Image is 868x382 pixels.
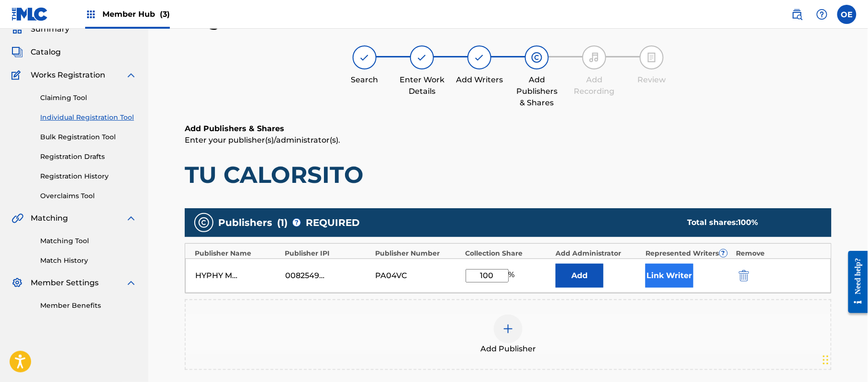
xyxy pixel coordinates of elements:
[531,52,543,63] img: step indicator icon for Add Publishers & Shares
[474,52,485,63] img: step indicator icon for Add Writers
[416,52,428,63] img: step indicator icon for Enter Work Details
[218,215,272,230] span: Publishers
[570,74,618,97] div: Add Recording
[556,264,603,288] button: Add
[359,52,370,63] img: step indicator icon for Search
[736,248,822,258] div: Remove
[738,218,758,227] span: 100 %
[11,7,48,21] img: MLC Logo
[687,217,812,228] div: Total shares:
[11,23,23,35] img: Summary
[293,219,300,226] span: ?
[341,74,389,86] div: Search
[102,9,170,20] span: Member Hub
[40,132,137,142] a: Bulk Registration Tool
[40,191,137,201] a: Overclaims Tool
[589,52,600,63] img: step indicator icon for Add Recording
[480,343,536,355] span: Add Publisher
[502,323,514,335] img: add
[85,9,97,20] img: Top Rightsholders
[823,346,829,374] div: Drag
[11,46,23,58] img: Catalog
[11,69,24,81] img: Works Registration
[31,23,69,35] span: Summary
[11,277,23,289] img: Member Settings
[791,9,803,20] img: search
[31,46,61,58] span: Catalog
[40,256,137,266] a: Match History
[31,69,105,81] span: Works Registration
[11,213,23,224] img: Matching
[816,9,828,20] img: help
[31,213,68,224] span: Matching
[31,277,99,289] span: Member Settings
[645,264,693,288] button: Link Writer
[125,69,137,81] img: expand
[40,171,137,181] a: Registration History
[40,301,137,311] a: Member Benefits
[40,236,137,246] a: Matching Tool
[285,248,371,258] div: Publisher IPI
[185,135,832,146] p: Enter your publisher(s)/administrator(s).
[185,123,832,135] h6: Add Publishers & Shares
[720,249,727,257] span: ?
[198,217,210,228] img: publishers
[509,269,517,282] span: %
[646,248,732,258] div: Represented Writers
[195,248,280,258] div: Publisher Name
[820,336,868,382] iframe: Chat Widget
[40,93,137,103] a: Claiming Tool
[812,5,832,24] div: Help
[40,152,137,162] a: Registration Drafts
[125,277,137,289] img: expand
[185,160,832,189] h1: TU CALORSITO
[125,213,137,224] img: expand
[306,215,360,230] span: REQUIRED
[556,248,641,258] div: Add Administrator
[466,248,551,258] div: Collection Share
[837,5,857,24] div: User Menu
[11,23,69,35] a: SummarySummary
[375,248,461,258] div: Publisher Number
[739,270,749,281] img: 12a2ab48e56ec057fbd8.svg
[11,46,61,58] a: CatalogCatalog
[398,74,446,97] div: Enter Work Details
[513,74,561,109] div: Add Publishers & Shares
[160,10,170,19] span: (3)
[456,74,503,86] div: Add Writers
[788,5,807,24] a: Public Search
[277,215,288,230] span: ( 1 )
[646,52,657,63] img: step indicator icon for Review
[841,244,868,321] iframe: Resource Center
[40,112,137,123] a: Individual Registration Tool
[628,74,676,86] div: Review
